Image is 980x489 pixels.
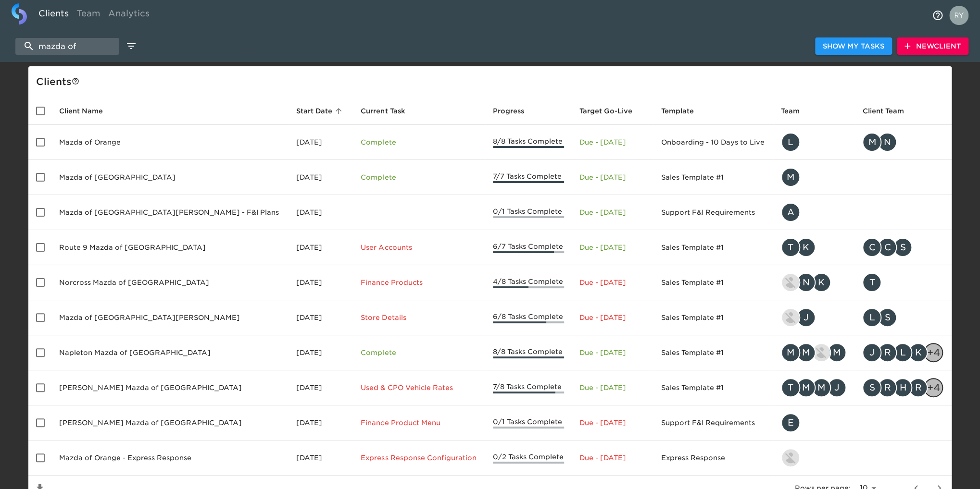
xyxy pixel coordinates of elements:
[878,133,897,152] div: N
[123,38,139,54] button: edit
[289,370,353,405] td: [DATE]
[361,172,477,182] p: Complete
[862,238,944,257] div: chadmazda9@gmail.com, chad@route9mazda.com, Stefanie@rt9mazda.com
[781,203,800,222] div: A
[924,378,943,397] div: + 4
[653,265,773,300] td: Sales Template #1
[485,160,572,195] td: 7/7 Tasks Complete
[781,308,847,327] div: austin@roadster.com, joseph.cuce@roadster.com
[908,343,928,362] div: K
[361,453,477,463] p: Express Response Configuration
[781,168,800,187] div: M
[893,238,912,257] div: S
[653,300,773,335] td: Sales Template #1
[812,273,831,292] div: K
[781,273,847,292] div: lowell@roadster.com, nicholas.delaney@roadster.com, kevin.dodt@roadster.com
[781,105,812,117] span: Team
[51,125,289,160] td: Mazda of Orange
[862,343,881,362] div: J
[361,278,477,287] p: Finance Products
[485,405,572,440] td: 0/1 Tasks Complete
[862,133,944,152] div: mdelgado@mazdaoforange.com, nchacon@mazdaoforange.com
[579,105,645,117] span: Target Go-Live
[289,440,353,476] td: [DATE]
[862,238,881,257] div: C
[289,195,353,230] td: [DATE]
[289,300,353,335] td: [DATE]
[878,378,897,397] div: R
[653,405,773,440] td: Support F&I Requirements
[782,274,799,291] img: lowell@roadster.com
[653,440,773,476] td: Express Response
[579,172,645,182] p: Due - [DATE]
[897,37,968,55] button: NewClient
[862,273,881,292] div: T
[296,105,345,117] span: Start Date
[782,449,799,466] img: kevin.lo@roadster.com
[862,133,881,152] div: M
[485,440,572,476] td: 0/2 Tasks Complete
[781,343,800,362] div: M
[796,378,816,397] div: M
[289,405,353,440] td: [DATE]
[493,105,537,117] span: Progress
[579,105,632,117] span: Calculated based on the start date and the duration of all Tasks contained in this Hub.
[949,6,968,25] img: Profile
[781,133,800,152] div: L
[485,230,572,265] td: 6/7 Tasks Complete
[361,418,477,428] p: Finance Product Menu
[781,238,800,257] div: T
[862,105,916,117] span: Client Team
[862,343,944,362] div: jmoore@napleton.com, rvargas@napleton.com, lsteele@napleton.com, kwhite@napleton.com, jfaust@driv...
[924,343,943,362] div: + 4
[782,309,799,326] img: austin@roadster.com
[289,265,353,300] td: [DATE]
[653,230,773,265] td: Sales Template #1
[36,74,948,89] div: Client s
[579,383,645,392] p: Due - [DATE]
[908,378,928,397] div: R
[653,335,773,370] td: Sales Template #1
[579,313,645,322] p: Due - [DATE]
[51,370,289,405] td: [PERSON_NAME] Mazda of [GEOGRAPHIC_DATA]
[51,160,289,195] td: Mazda of [GEOGRAPHIC_DATA]
[51,300,289,335] td: Mazda of [GEOGRAPHIC_DATA][PERSON_NAME]
[862,273,944,292] div: treynorcross@gmail.com
[289,125,353,160] td: [DATE]
[812,378,831,397] div: M
[361,137,477,147] p: Complete
[579,137,645,147] p: Due - [DATE]
[781,413,800,432] div: E
[781,378,847,397] div: tracy@roadster.com, madison.pollet@roadster.com, matthew.waterman@roadster.com, jessica.donahue@e...
[51,335,289,370] td: Napleton Mazda of [GEOGRAPHIC_DATA]
[878,343,897,362] div: R
[862,308,881,327] div: L
[862,378,944,397] div: sbelazeros@griecocars.com, rbelazeros@griecocars.com, htomassini@griecocars.com, rasher@griecocar...
[781,133,847,152] div: lauren.seimas@roadster.com
[661,105,706,117] span: Template
[72,77,79,85] svg: This is a list of all of your clients and clients shared with you
[361,383,477,392] p: Used & CPO Vehicle Rates
[51,265,289,300] td: Norcross Mazda of [GEOGRAPHIC_DATA]
[289,160,353,195] td: [DATE]
[485,335,572,370] td: 8/8 Tasks Complete
[653,160,773,195] td: Sales Template #1
[59,105,115,117] span: Client Name
[878,238,897,257] div: C
[796,308,816,327] div: J
[579,348,645,357] p: Due - [DATE]
[905,40,961,52] span: New Client
[823,40,884,52] span: Show My Tasks
[878,308,897,327] div: S
[893,343,912,362] div: L
[653,195,773,230] td: Support F&I Requirements
[485,195,572,230] td: 0/1 Tasks Complete
[579,208,645,217] p: Due - [DATE]
[15,38,119,55] input: search
[104,3,153,27] a: Analytics
[926,4,949,27] button: notifications
[862,378,881,397] div: S
[361,105,417,117] span: Current Task
[813,344,830,361] img: kevin.lo@roadster.com
[579,243,645,252] p: Due - [DATE]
